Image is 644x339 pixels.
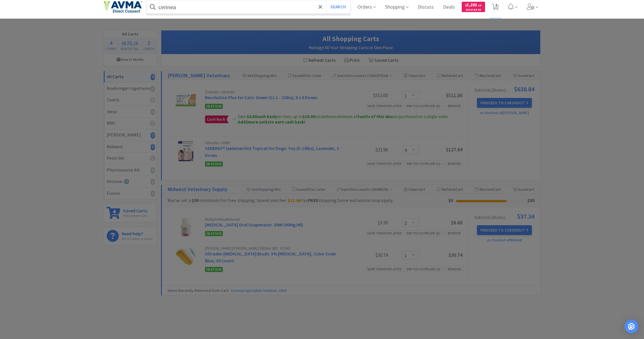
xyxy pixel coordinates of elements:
[441,5,457,10] a: Deals
[477,3,482,7] span: . 15
[465,8,482,12] span: Cash Back
[326,0,350,14] button: Search
[624,319,638,333] div: Open Intercom Messenger
[147,0,350,14] input: Search by item, sku, manufacturer, ingredient, size...
[490,5,501,10] a: 4
[415,5,436,10] a: Discuss
[465,3,467,7] span: $
[103,1,142,13] img: e4e33dab9f054f5782a47901c742baa9_102.png
[465,2,482,7] span: 3,203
